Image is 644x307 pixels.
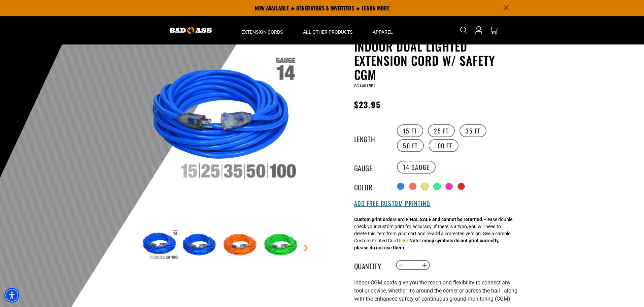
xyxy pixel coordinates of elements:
[428,124,455,137] label: 25 FT
[460,124,486,137] label: 35 FT
[397,161,436,174] label: 14 Gauge
[354,39,519,82] h1: Indoor Dual Lighted Extension Cord w/ Safety CGM
[354,182,388,191] legend: Color
[231,16,293,44] summary: Extension Cords
[354,163,388,172] legend: Gauge
[459,25,469,36] summary: Search
[354,238,499,250] strong: Note: emoji symbols do not print correctly, please do not use them.
[241,29,283,35] span: Extension Cords
[262,226,301,265] img: green
[354,279,517,302] span: Indoor CGM cords give you the reach and flexibility to connect any tool or device, whether it’s a...
[354,261,388,270] label: Quantity
[473,16,484,44] a: Open this option
[397,124,423,137] label: 15 FT
[293,16,363,44] summary: All Other Products
[303,29,352,35] span: All Other Products
[397,139,424,152] label: 50 FT
[399,237,408,244] button: here
[354,98,381,111] span: $23.95
[4,288,19,303] div: Accessibility Menu
[488,26,499,34] a: cart
[354,84,376,88] span: SC14015BL
[363,16,403,44] summary: Apparel
[354,200,431,207] button: Add Free Custom Printing
[373,29,393,35] span: Apparel
[181,226,220,265] img: blue
[222,226,261,265] img: orange
[429,139,459,152] label: 100 FT
[170,27,212,34] img: Bad Ass Extension Cords
[303,245,309,251] a: Next
[354,216,512,251] div: Please double check your custom print for accuracy. If there is a typo, you will need to delete t...
[354,217,483,222] strong: Custom print orders are FINAL SALE and cannot be returned.
[354,134,388,143] legend: Length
